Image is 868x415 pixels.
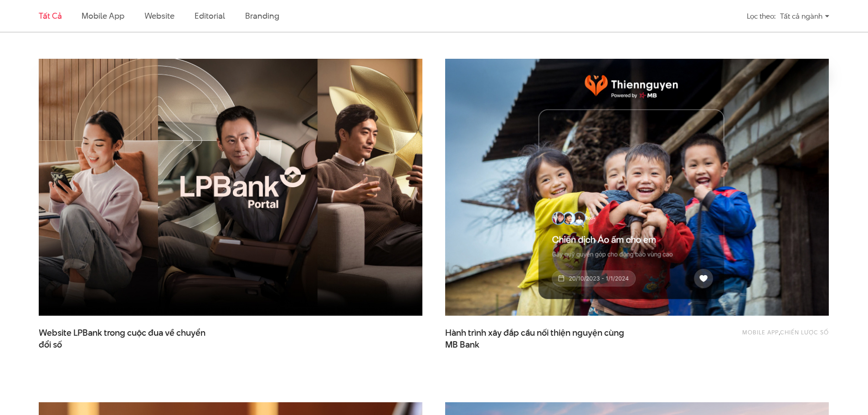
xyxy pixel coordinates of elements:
span: đổi số [39,339,62,351]
img: LPBank portal [39,59,422,316]
span: MB Bank [445,339,479,351]
a: Chiến lược số [780,328,829,336]
a: Mobile app [742,328,779,336]
a: Tất cả [39,10,62,21]
a: Website [144,10,175,21]
img: thumb [445,59,829,316]
a: Branding [245,10,279,21]
div: Tất cả ngành [780,8,829,24]
span: Hành trình xây đắp cầu nối thiện nguyện cùng [445,327,627,350]
div: Lọc theo: [747,8,776,24]
a: Website LPBank trong cuộc đua về chuyểnđổi số [39,327,221,350]
span: Website LPBank trong cuộc đua về chuyển [39,327,221,350]
div: , [675,327,829,345]
a: Mobile app [82,10,124,21]
a: Hành trình xây đắp cầu nối thiện nguyện cùngMB Bank [445,327,627,350]
a: Editorial [195,10,225,21]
